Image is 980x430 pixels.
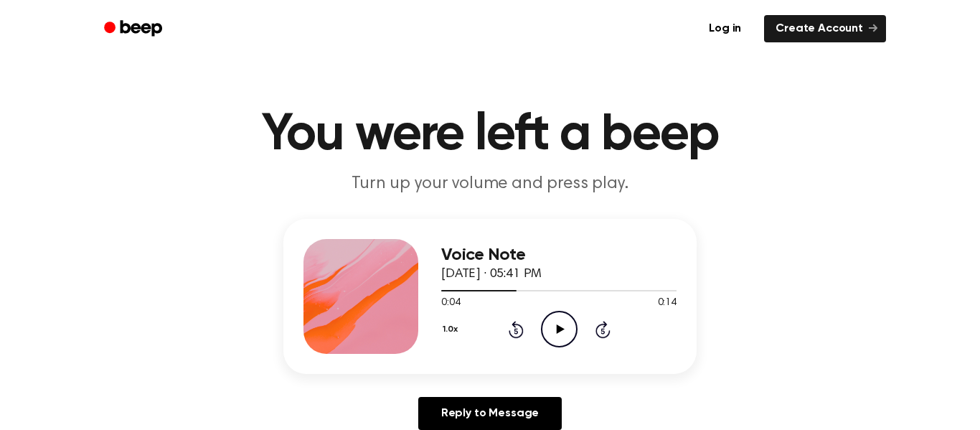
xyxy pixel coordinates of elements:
button: 1.0x [441,317,463,342]
span: [DATE] · 05:41 PM [441,268,542,281]
a: Log in [694,12,755,45]
p: Turn up your volume and press play. [215,172,765,196]
span: 0:14 [658,296,677,311]
a: Reply to Message [418,397,562,430]
a: Beep [94,15,175,43]
h3: Voice Note [441,246,677,265]
span: 0:04 [441,296,460,311]
h1: You were left a beep [123,109,857,161]
a: Create Account [764,15,886,42]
